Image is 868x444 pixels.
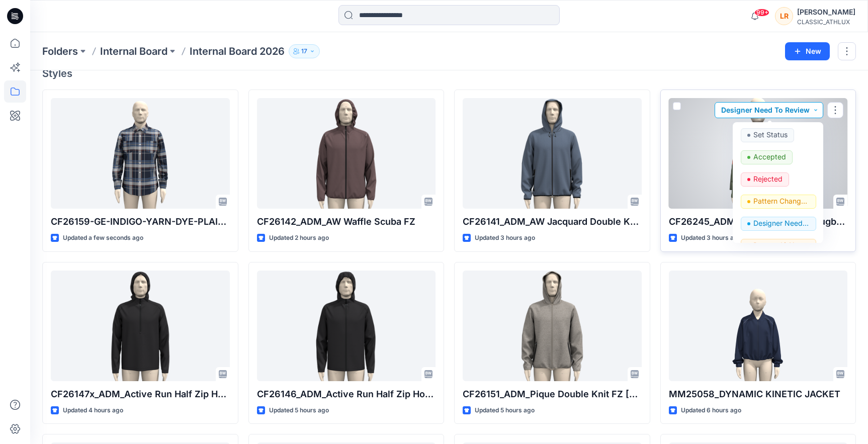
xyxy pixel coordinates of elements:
p: Updated a few seconds ago [63,233,143,243]
p: Set Status [753,128,788,141]
p: CF26141_ADM_AW Jacquard Double Knit FZ [DATE] [463,215,642,229]
p: Internal Board 2026 [190,44,285,58]
p: MM25058_DYNAMIC KINETIC JACKET [669,387,848,401]
div: CLASSIC_ATHLUX [797,18,855,26]
a: CF26141_ADM_AW Jacquard Double Knit FZ 29SEP25 [463,98,642,209]
div: [PERSON_NAME] [797,6,855,18]
p: Updated 2 hours ago [269,233,329,243]
p: 17 [301,46,307,57]
p: Designer Need To Review [753,217,810,230]
p: Dropped \ Not proceeding [753,239,810,252]
p: CF26146_ADM_Active Run Half Zip Hoodie [DATE] [257,387,436,401]
a: CF26147x_ADM_Active Run Half Zip Hoodie 30SEP25 (1) [51,271,230,381]
p: Rejected [753,172,783,186]
button: 17 [289,44,320,58]
p: Updated 6 hours ago [681,405,741,416]
p: CF26159-GE-INDIGO-YARN-DYE-PLAID-LS-SHIRT- [51,215,230,229]
div: LR [775,7,793,25]
a: CF26142_ADM_AW Waffle Scuba FZ [257,98,436,209]
span: 99+ [754,9,769,17]
a: Folders [42,44,78,58]
p: Updated 4 hours ago [63,405,123,416]
p: Updated 5 hours ago [475,405,535,416]
a: CF26159-GE-INDIGO-YARN-DYE-PLAID-LS-SHIRT- [51,98,230,209]
a: CF26245_ADM_OT Micro Fleece Rugby Boys 30SEP25 [669,98,848,209]
button: New [785,42,830,60]
p: Updated 3 hours ago [475,233,535,243]
p: Updated 5 hours ago [269,405,329,416]
p: Updated 3 hours ago [681,233,741,243]
p: Pattern Changes Requested [753,195,810,208]
p: CF26142_ADM_AW Waffle Scuba FZ [257,215,436,229]
p: Accepted [753,150,786,163]
h4: Styles [42,67,856,79]
p: CF26245_ADM_OT Micro Fleece Rugby Boys [DATE] [669,215,848,229]
a: MM25058_DYNAMIC KINETIC JACKET [669,271,848,381]
p: CF26151_ADM_Pique Double Knit FZ [DATE] [463,387,642,401]
p: CF26147x_ADM_Active Run Half Zip Hoodie [DATE] (1) [51,387,230,401]
a: CF26151_ADM_Pique Double Knit FZ 30SEP25 [463,271,642,381]
a: CF26146_ADM_Active Run Half Zip Hoodie 30SEP25 [257,271,436,381]
a: Internal Board [100,44,167,58]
